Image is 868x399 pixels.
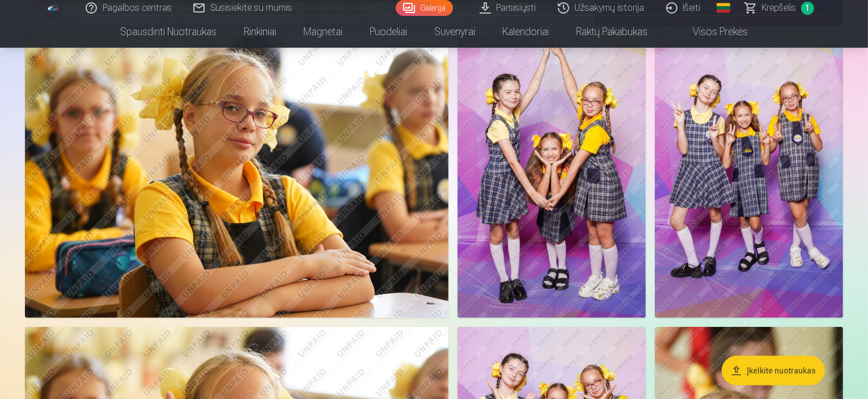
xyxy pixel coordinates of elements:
[290,16,356,48] a: Magnetai
[762,1,797,15] span: Krepšelis
[801,2,814,15] span: 1
[722,356,825,385] button: Įkelkite nuotraukas
[356,16,421,48] a: Puodeliai
[661,16,761,48] a: Visos prekės
[489,16,562,48] a: Kalendoriai
[230,16,290,48] a: Rinkiniai
[421,16,489,48] a: Suvenyrai
[48,5,60,11] img: /fa2
[562,16,661,48] a: Raktų pakabukas
[107,16,230,48] a: Spausdinti nuotraukas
